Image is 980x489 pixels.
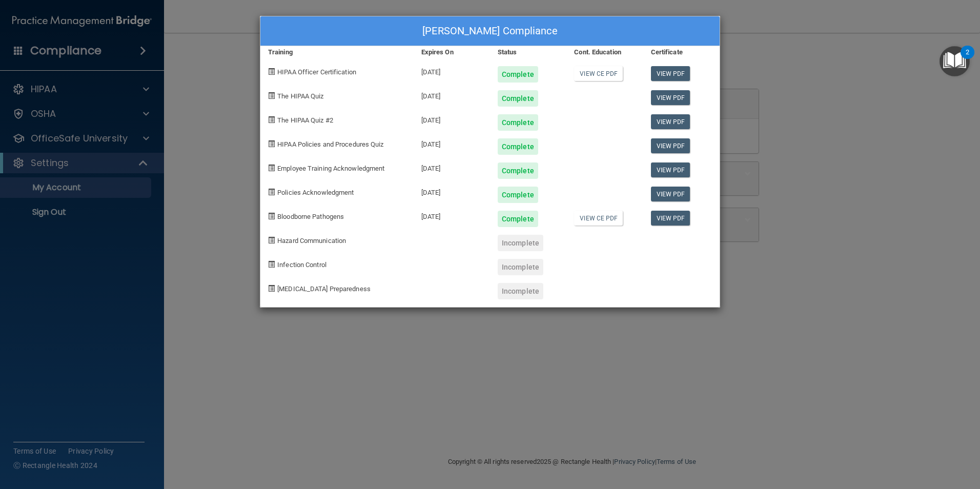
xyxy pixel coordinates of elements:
a: View PDF [651,66,690,81]
div: Complete [498,90,538,107]
a: View PDF [651,114,690,129]
div: Incomplete [498,259,543,275]
div: Incomplete [498,283,543,299]
span: Infection Control [277,261,326,269]
span: Hazard Communication [277,237,346,244]
div: Complete [498,187,538,203]
a: View PDF [651,211,690,226]
span: Bloodborne Pathogens [277,213,344,220]
div: Certificate [643,46,720,58]
div: Expires On [414,46,490,58]
span: Employee Training Acknowledgment [277,165,384,172]
button: Open Resource Center, 2 new notifications [940,46,970,76]
div: Incomplete [498,235,543,251]
div: Training [260,46,414,58]
div: [DATE] [414,131,490,155]
span: [MEDICAL_DATA] Preparedness [277,285,371,293]
a: View CE PDF [574,66,623,81]
a: View PDF [651,187,690,201]
div: [DATE] [414,58,490,83]
div: Complete [498,211,538,227]
a: View PDF [651,138,690,153]
div: Complete [498,138,538,155]
div: Cont. Education [566,46,643,58]
div: Complete [498,66,538,83]
a: View CE PDF [574,211,623,226]
div: [DATE] [414,83,490,107]
div: [DATE] [414,203,490,227]
div: Complete [498,114,538,131]
a: View PDF [651,162,690,177]
span: HIPAA Officer Certification [277,68,356,76]
span: Policies Acknowledgment [277,189,354,196]
span: The HIPAA Quiz [277,92,323,100]
div: [DATE] [414,107,490,131]
div: [DATE] [414,179,490,203]
span: The HIPAA Quiz #2 [277,116,333,124]
span: HIPAA Policies and Procedures Quiz [277,140,383,148]
a: View PDF [651,90,690,105]
div: Complete [498,162,538,179]
div: [DATE] [414,155,490,179]
div: 2 [966,52,969,66]
div: [PERSON_NAME] Compliance [260,16,720,46]
div: Status [490,46,566,58]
